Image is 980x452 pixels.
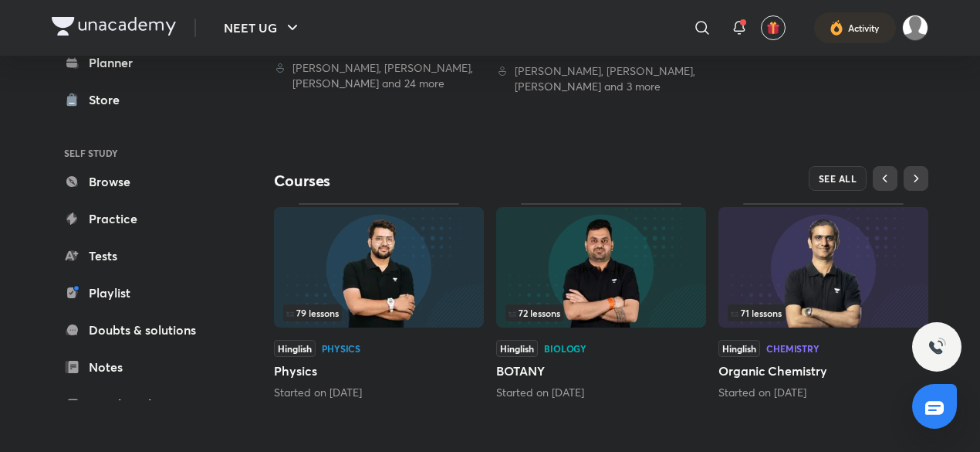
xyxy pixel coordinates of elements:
div: infosection [283,304,475,321]
div: Physics [274,203,484,399]
div: Anurag Garg, Devi Singh, Manish Kumar Sharma and 3 more [496,63,706,94]
div: Started on May 31 [496,385,706,400]
div: infosection [505,304,697,321]
div: left [505,304,697,321]
div: infosection [728,304,919,321]
span: 72 lessons [509,308,560,318]
a: Company Logo [52,17,176,39]
span: Hinglish [718,340,760,357]
a: Doubts & solutions [52,314,231,345]
button: SEE ALL [809,166,867,191]
a: Playlist [52,277,231,308]
a: Notes [52,352,231,382]
div: infocontainer [728,304,919,321]
div: infocontainer [505,304,697,321]
button: avatar [761,15,786,40]
div: Started on May 31 [718,385,928,400]
div: Organic Chemistry [718,203,928,399]
div: infocontainer [283,304,475,321]
div: Store [89,90,129,109]
div: Devi Singh, Mohammad Salim, Shailendra Tanwar and 24 more [274,60,484,91]
h5: Physics [274,362,484,380]
button: NEET UG [215,12,311,43]
div: Physics [322,344,360,353]
h5: Organic Chemistry [718,362,928,380]
img: Company Logo [52,17,176,36]
a: Browse [52,166,231,197]
div: BOTANY [496,203,706,399]
img: avatar [766,21,780,35]
span: Hinglish [496,340,538,357]
img: activity [830,19,843,37]
div: Biology [544,344,586,353]
img: Thumbnail [274,207,484,328]
img: Aman raj [902,15,928,41]
div: Chemistry [766,344,819,353]
a: Store [52,84,231,115]
a: Free live classes [52,389,231,420]
h5: BOTANY [496,362,706,380]
span: SEE ALL [819,173,857,184]
span: 79 lessons [286,308,339,318]
span: Hinglish [274,340,316,357]
div: Started on May 31 [274,385,484,400]
a: Tests [52,240,231,271]
img: Thumbnail [496,207,706,328]
h6: SELF STUDY [52,140,231,166]
img: ttu [928,338,946,356]
a: Practice [52,203,231,234]
img: Thumbnail [718,207,928,328]
h4: Courses [274,171,601,191]
a: Planner [52,47,231,78]
div: left [728,304,919,321]
span: 71 lessons [731,308,782,318]
div: left [283,304,475,321]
